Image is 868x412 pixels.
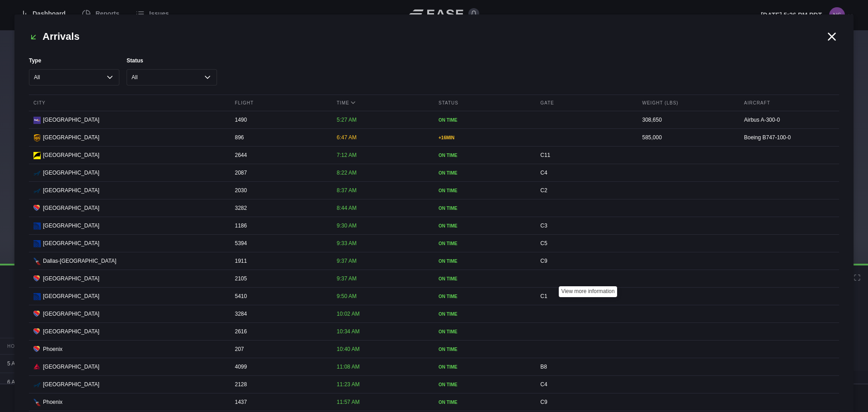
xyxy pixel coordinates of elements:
div: ON TIME [439,328,529,335]
span: [GEOGRAPHIC_DATA] [43,363,99,371]
div: Flight [231,95,330,111]
div: ON TIME [439,364,529,370]
div: 3282 [231,199,330,217]
div: 2616 [231,323,330,340]
span: 11:57 AM [337,399,360,405]
span: [GEOGRAPHIC_DATA] [43,169,99,177]
span: [GEOGRAPHIC_DATA] [43,310,99,318]
span: C1 [540,293,547,299]
span: Dallas-[GEOGRAPHIC_DATA] [43,257,116,265]
div: 1186 [231,217,330,234]
span: C5 [540,240,547,246]
span: Phoenix [43,345,62,353]
span: [GEOGRAPHIC_DATA] [43,292,99,300]
span: Airbus A-300-0 [744,117,780,123]
div: 2128 [231,376,330,393]
span: C4 [540,170,547,176]
span: C3 [540,223,547,229]
span: 9:30 AM [337,223,357,229]
span: 8:37 AM [337,187,357,194]
span: 5:27 AM [337,117,357,123]
label: Type [29,57,119,65]
span: Boeing B747-100-0 [744,134,791,141]
div: ON TIME [439,187,529,194]
div: 1437 [231,393,330,411]
span: C2 [540,187,547,194]
h2: Arrivals [29,29,825,44]
span: 11:08 AM [337,364,360,370]
span: B8 [540,364,547,370]
span: C9 [540,258,547,264]
div: ON TIME [439,117,529,123]
span: [GEOGRAPHIC_DATA] [43,327,99,336]
div: 5410 [231,288,330,305]
span: C4 [540,381,547,388]
span: 9:37 AM [337,258,357,264]
span: 11:23 AM [337,381,360,388]
span: 6:47 AM [337,134,357,141]
span: 308,650 [642,117,662,123]
div: ON TIME [439,152,529,159]
span: C9 [540,399,547,405]
div: 207 [231,341,330,358]
span: [GEOGRAPHIC_DATA] [43,116,99,124]
span: [GEOGRAPHIC_DATA] [43,151,99,159]
div: ON TIME [439,346,529,353]
span: 7:12 AM [337,152,357,158]
div: Gate [536,95,635,111]
span: [GEOGRAPHIC_DATA] [43,186,99,194]
span: [GEOGRAPHIC_DATA] [43,133,99,142]
div: 2644 [231,147,330,164]
div: ON TIME [439,170,529,176]
div: City [29,95,228,111]
div: ON TIME [439,240,529,247]
div: 1911 [231,252,330,270]
div: 1490 [231,111,330,128]
span: 10:40 AM [337,346,360,352]
div: 896 [231,129,330,146]
span: 10:34 AM [337,328,360,335]
span: 585,000 [642,134,662,141]
div: ON TIME [439,223,529,229]
span: 8:44 AM [337,205,357,211]
span: [GEOGRAPHIC_DATA] [43,380,99,388]
div: Weight (lbs) [638,95,737,111]
label: Status [127,57,217,65]
div: 2030 [231,182,330,199]
span: [GEOGRAPHIC_DATA] [43,222,99,230]
div: 4099 [231,358,330,375]
span: 9:33 AM [337,240,357,246]
div: Status [434,95,533,111]
div: ON TIME [439,311,529,317]
div: 2087 [231,164,330,181]
span: Phoenix [43,398,62,406]
span: 8:22 AM [337,170,357,176]
span: C11 [540,152,550,158]
div: ON TIME [439,275,529,282]
div: ON TIME [439,381,529,388]
div: 3284 [231,305,330,322]
span: 9:37 AM [337,275,357,282]
div: + 16 MIN [439,134,529,141]
div: ON TIME [439,205,529,212]
span: 9:50 AM [337,293,357,299]
div: Aircraft [740,95,839,111]
div: 2105 [231,270,330,287]
div: ON TIME [439,293,529,300]
span: 10:02 AM [337,311,360,317]
span: [GEOGRAPHIC_DATA] [43,239,99,247]
div: 5394 [231,235,330,252]
div: ON TIME [439,258,529,265]
div: Time [332,95,432,111]
span: [GEOGRAPHIC_DATA] [43,204,99,212]
div: ON TIME [439,399,529,406]
span: [GEOGRAPHIC_DATA] [43,275,99,283]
